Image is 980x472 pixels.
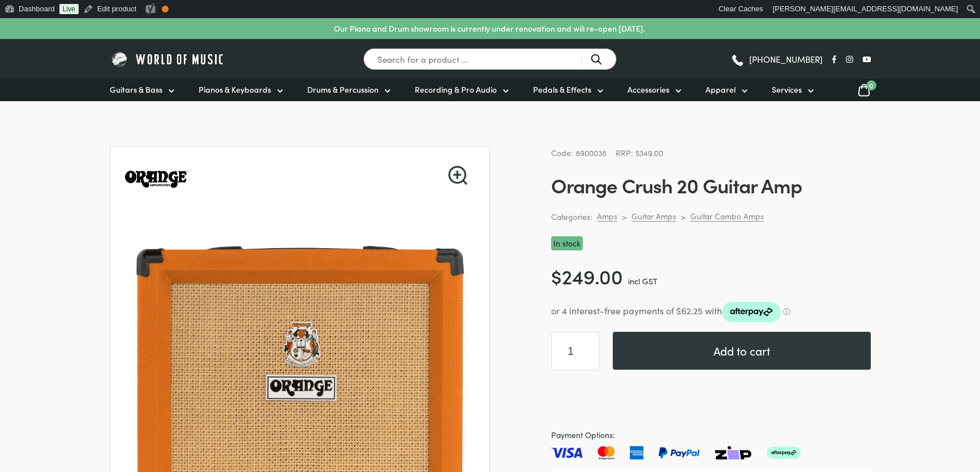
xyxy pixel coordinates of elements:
[631,211,676,222] a: Guitar Amps
[162,6,169,12] div: OK
[448,166,467,185] a: View full-screen image gallery
[551,236,583,250] p: In stock
[551,262,562,289] span: $
[307,84,379,96] span: Drums & Percussion
[597,211,617,222] a: Amps
[110,84,162,96] span: Guitars & Bass
[110,50,226,68] img: World of Music
[628,275,657,287] span: incl GST
[551,210,592,223] span: Categories:
[551,332,599,370] input: Product quantity
[690,211,764,222] a: Guitar Combo Amps
[816,348,980,472] iframe: Chat with our support team
[551,384,871,415] iframe: PayPal
[199,84,271,96] span: Pianos & Keyboards
[749,55,823,63] span: [PHONE_NUMBER]
[616,147,663,158] span: RRP: $349.00
[551,428,871,441] span: Payment Options:
[866,80,876,90] span: 0
[533,84,591,96] span: Pedals & Effects
[334,23,645,34] p: Our Piano and Drum showroom is currently under renovation and will re-open [DATE].
[551,147,607,158] span: Code: 8900038
[627,84,669,96] span: Accessories
[706,84,736,96] span: Apparel
[124,147,188,211] img: Orange Amplification
[613,332,871,370] button: Add to cart
[772,84,802,96] span: Services
[363,48,617,70] input: Search for a product ...
[622,211,627,222] div: >
[551,173,871,197] h1: Orange Crush 20 Guitar Amp
[59,4,79,14] a: Live
[681,211,686,222] div: >
[551,262,623,289] bdi: 249.00
[415,84,497,96] span: Recording & Pro Audio
[730,51,823,68] a: [PHONE_NUMBER]
[551,446,801,460] img: Pay with Master card, Visa, American Express and Paypal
